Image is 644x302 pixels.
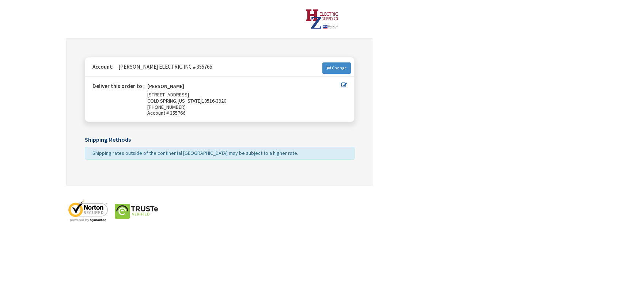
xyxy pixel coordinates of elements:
strong: Deliver this order to : [92,83,145,89]
span: [PHONE_NUMBER] [147,104,186,110]
a: Change [322,62,351,73]
img: norton-seal.png [66,200,110,222]
span: Shipping rates outside of the continental [GEOGRAPHIC_DATA] may be subject to a higher rate. [92,150,298,156]
span: [US_STATE] [178,98,202,104]
h5: Shipping Methods [85,137,355,143]
img: HZ Electric Supply [306,9,339,29]
span: [STREET_ADDRESS] [147,91,189,98]
strong: [PERSON_NAME] [147,83,184,92]
span: COLD SPRING, [147,98,178,104]
span: 10516-3920 [202,98,226,104]
span: [PERSON_NAME] ELECTRIC INC # 355766 [115,63,212,70]
span: Change [332,65,346,70]
strong: Account: [92,63,114,70]
img: truste-seal.png [114,200,158,222]
span: Account # 355766 [147,110,341,116]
